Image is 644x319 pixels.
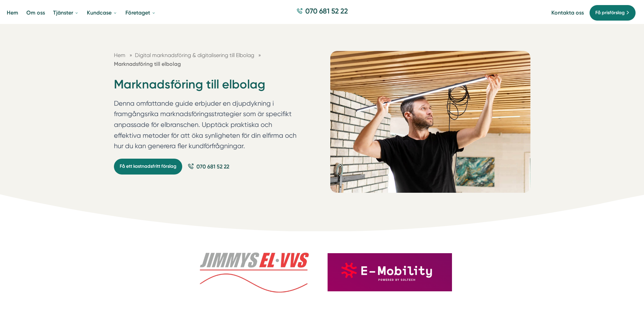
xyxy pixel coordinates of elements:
[595,9,625,17] span: Få prisförslag
[114,52,125,58] a: Hem
[114,61,181,67] a: Marknadsföring till elbolag
[188,162,229,171] a: 070 681 52 22
[52,4,80,21] a: Tjänster
[135,52,254,58] span: Digital marknadsföring & digitalisering till Elbolag
[114,51,298,68] nav: Breadcrumb
[114,98,298,155] p: Denna omfattande guide erbjuder en djupdykning i framgångsrika marknadsföringsstrategier som är s...
[192,252,317,293] img: Elbolag
[129,51,132,59] span: »
[25,4,46,21] a: Om oss
[330,51,530,193] img: Marknadsföring till elbolag
[258,51,261,59] span: »
[551,9,584,16] a: Kontakta oss
[5,4,20,21] a: Hem
[589,5,636,21] a: Få prisförslag
[135,52,256,58] a: Digital marknadsföring & digitalisering till Elbolag
[305,6,348,16] span: 070 681 52 22
[294,6,351,19] a: 070 681 52 22
[86,4,119,21] a: Kundcase
[114,76,298,98] h1: Marknadsföring till elbolag
[114,159,182,174] a: Få ett kostnadsfritt förslag
[328,253,452,291] img: E-Mobility
[124,4,157,21] a: Företaget
[196,162,229,171] span: 070 681 52 22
